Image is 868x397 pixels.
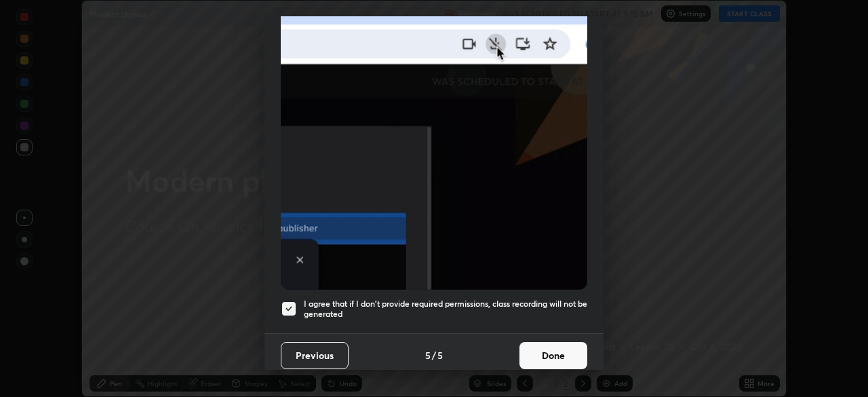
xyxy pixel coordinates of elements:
[304,299,587,320] h5: I agree that if I don't provide required permissions, class recording will not be generated
[519,342,587,369] button: Done
[281,342,349,369] button: Previous
[432,348,436,362] h4: /
[437,348,443,362] h4: 5
[425,348,431,362] h4: 5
